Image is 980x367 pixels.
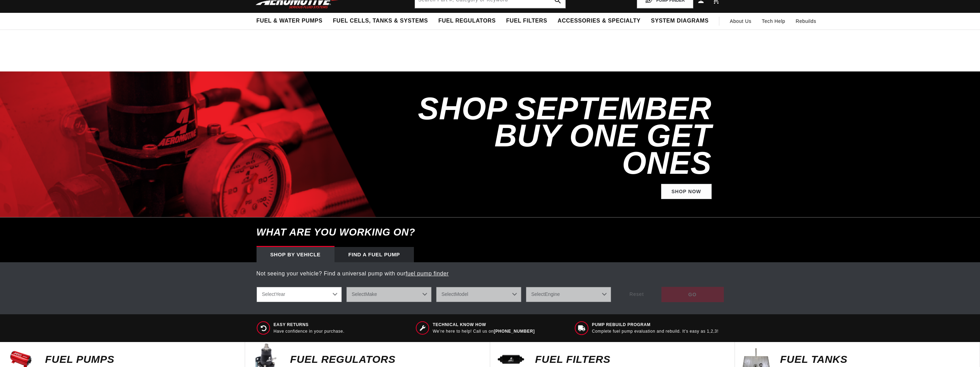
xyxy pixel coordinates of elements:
[553,13,646,29] summary: Accessories & Specialty
[730,18,751,24] span: About Us
[790,13,821,29] summary: Rebuilds
[725,13,756,29] a: About Us
[558,17,641,25] span: Accessories & Specialty
[415,95,712,177] h2: SHOP SEPTEMBER BUY ONE GET ONES
[328,13,433,29] summary: Fuel Cells, Tanks & Systems
[661,184,712,199] a: Shop Now
[757,13,791,29] summary: Tech Help
[290,354,483,365] p: FUEL REGULATORS
[257,17,323,25] span: Fuel & Water Pumps
[257,247,335,262] div: Shop by vehicle
[257,269,724,278] p: Not seeing your vehicle? Find a universal pump with our
[501,13,553,29] summary: Fuel Filters
[433,328,535,334] p: We’re here to help! Call us on
[346,287,432,302] select: Make
[436,287,521,302] select: Model
[274,322,345,328] span: Easy Returns
[335,247,414,262] div: Find a Fuel Pump
[438,17,495,25] span: Fuel Regulators
[433,322,535,328] span: Technical Know How
[526,287,611,302] select: Engine
[646,13,714,29] summary: System Diagrams
[45,354,238,365] p: Fuel Pumps
[251,13,328,29] summary: Fuel & Water Pumps
[796,17,816,25] span: Rebuilds
[506,17,547,25] span: Fuel Filters
[592,322,719,328] span: Pump Rebuild program
[780,354,973,365] p: Fuel Tanks
[433,13,501,29] summary: Fuel Regulators
[592,328,719,334] p: Complete fuel pump evaluation and rebuild. It's easy as 1,2,3!
[274,328,345,334] p: Have confidence in your purchase.
[494,329,535,334] a: [PHONE_NUMBER]
[406,271,449,276] a: fuel pump finder
[239,217,741,247] h6: What are you working on?
[535,354,728,365] p: FUEL FILTERS
[651,17,709,25] span: System Diagrams
[762,17,786,25] span: Tech Help
[333,17,428,25] span: Fuel Cells, Tanks & Systems
[257,287,342,302] select: Year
